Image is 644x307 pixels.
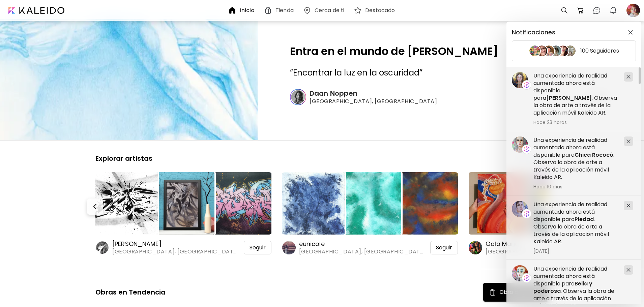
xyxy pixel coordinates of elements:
h5: Notificaciones [512,29,555,36]
span: Chica Rococó [575,151,613,159]
span: Hace 10 días [533,184,618,190]
span: Hace 23 horas [533,119,618,125]
button: closeButton [625,27,636,38]
span: [PERSON_NAME] [546,94,592,102]
h5: Una experiencia de realidad aumentada ahora está disponible para . Observa la obra de arte a trav... [533,136,618,181]
h5: Una experiencia de realidad aumentada ahora está disponible para . Observa la obra de arte a trav... [533,201,618,245]
span: [DATE] [533,248,618,254]
img: closeButton [628,30,633,35]
h5: Una experiencia de realidad aumentada ahora está disponible para . Observa la obra de arte a trav... [533,72,618,117]
span: Piedad [575,215,594,223]
span: Bella y poderosa [533,280,592,295]
h5: 100 Seguidores [580,48,619,54]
